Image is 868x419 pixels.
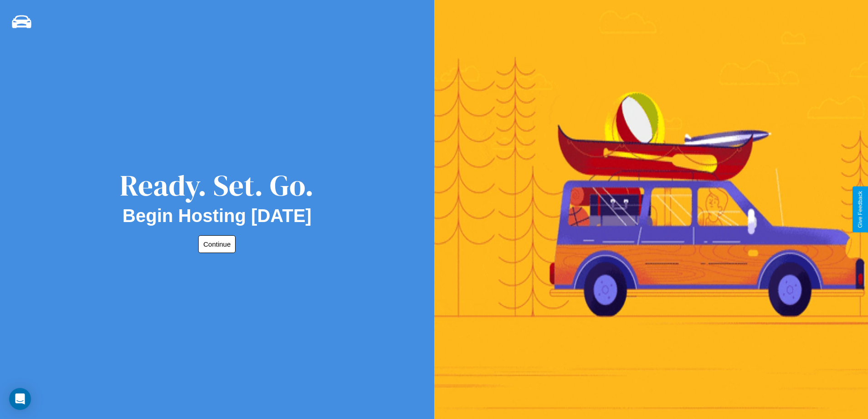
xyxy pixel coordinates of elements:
div: Open Intercom Messenger [9,388,31,410]
div: Ready. Set. Go. [120,165,314,206]
h2: Begin Hosting [DATE] [123,206,312,226]
button: Continue [198,235,236,253]
div: Give Feedback [857,191,863,228]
